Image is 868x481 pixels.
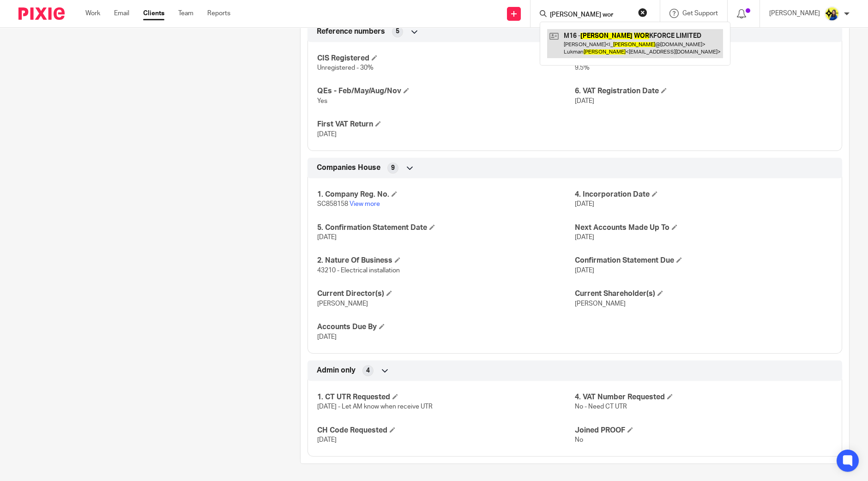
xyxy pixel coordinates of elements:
h4: QEs - Feb/May/Aug/Nov [317,86,575,96]
p: [PERSON_NAME] [769,9,820,18]
span: Companies House [317,163,380,173]
img: Pixie [18,7,65,20]
a: Clients [143,9,164,18]
a: Work [85,9,100,18]
h4: 2. Nature Of Business [317,256,575,265]
span: [PERSON_NAME] [575,301,626,307]
span: 9 [391,163,395,173]
span: 5 [396,27,399,36]
span: No [575,437,583,443]
span: [DATE] [575,234,594,240]
span: [DATE] [575,98,594,104]
h4: Joined PROOF [575,426,832,435]
a: View more [350,201,380,207]
span: 9.5% [575,65,590,71]
a: Email [114,9,129,18]
h4: 1. Company Reg. No. [317,190,575,199]
span: No - Need CT UTR [575,403,627,410]
h4: Current Director(s) [317,289,575,299]
h4: 1. CT UTR Requested [317,392,575,402]
a: Team [178,9,193,18]
h4: 5. Confirmation Statement Date [317,223,575,233]
h4: 4. VAT Number Requested [575,392,832,402]
span: [DATE] [575,267,594,274]
span: [DATE] [317,234,337,240]
span: Admin only [317,366,356,375]
img: Bobo-Starbridge%201.jpg [825,6,839,21]
span: [DATE] [317,437,337,443]
span: 43210 - Electrical installation [317,267,400,274]
h4: CH Code Requested [317,426,575,435]
h4: 6. VAT Registration Date [575,86,832,96]
span: [DATE] - Let AM know when receive UTR [317,403,433,410]
h4: Accounts Due By [317,322,575,332]
span: Yes [317,98,327,104]
span: Get Support [682,10,718,17]
span: Unregistered - 30% [317,65,374,71]
span: [DATE] [317,334,337,340]
span: Reference numbers [317,27,385,36]
h4: Current Shareholder(s) [575,289,832,299]
h4: CIS Registered [317,54,575,63]
span: SC858158 [317,201,348,207]
input: Search [549,11,632,19]
h4: Next Accounts Made Up To [575,223,832,233]
h4: First VAT Return [317,120,575,129]
h4: 4. Incorporation Date [575,190,832,199]
span: [DATE] [575,201,594,207]
h4: Confirmation Statement Due [575,256,832,265]
span: 4 [366,366,370,375]
span: [DATE] [317,131,337,138]
a: Reports [207,9,230,18]
button: Clear [638,8,647,17]
span: [PERSON_NAME] [317,301,368,307]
